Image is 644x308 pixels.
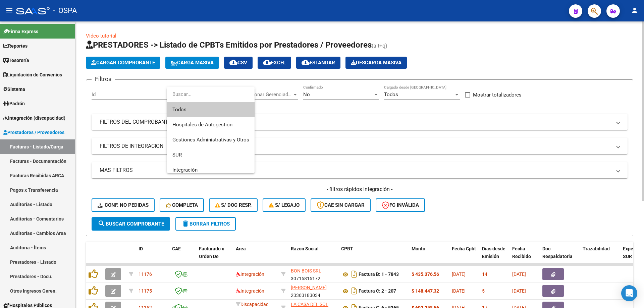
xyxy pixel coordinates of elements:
[172,152,182,158] span: SUR
[172,137,249,143] span: Gestiones Administrativas y Otros
[621,285,637,301] div: Open Intercom Messenger
[167,87,255,102] input: dropdown search
[172,122,232,128] span: Hospitales de Autogestión
[172,167,198,173] span: Integración
[172,102,249,117] span: Todos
